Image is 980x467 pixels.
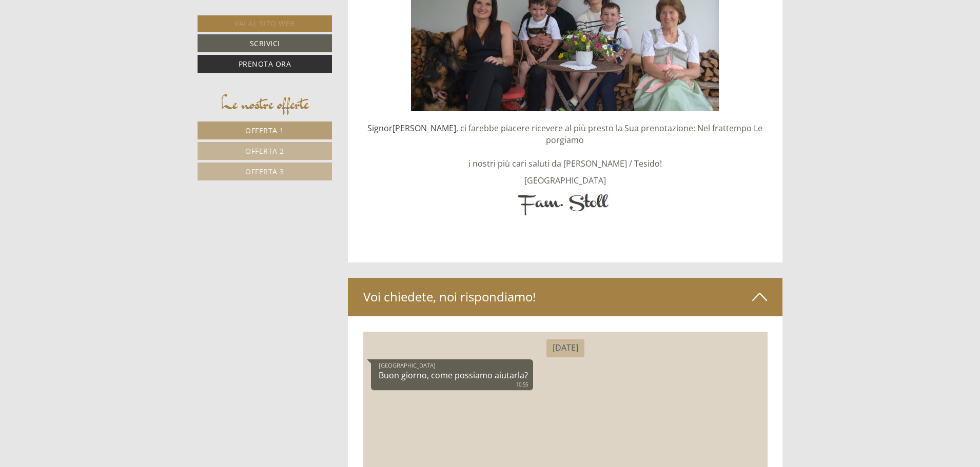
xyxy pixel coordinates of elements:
small: 10:55 [15,50,165,57]
p: [GEOGRAPHIC_DATA] [363,175,768,187]
div: [DATE] [183,8,221,25]
img: 1414.jpg [516,192,614,219]
button: Invia [353,270,405,288]
span: [PERSON_NAME] [393,123,456,134]
div: [GEOGRAPHIC_DATA] [15,30,165,38]
div: Le nostre offerte [198,91,332,116]
div: Voi chiedete, noi rispondiamo! [348,278,783,316]
a: Prenota ora [198,55,332,73]
span: Offerta 3 [245,167,284,176]
a: Vai al sito web [198,15,332,32]
a: Scrivici [198,34,332,52]
span: Offerta 2 [245,146,284,156]
div: Buon giorno, come possiamo aiutarla? [8,28,170,59]
span: Signor [367,123,393,134]
span: Offerta 1 [245,126,284,135]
